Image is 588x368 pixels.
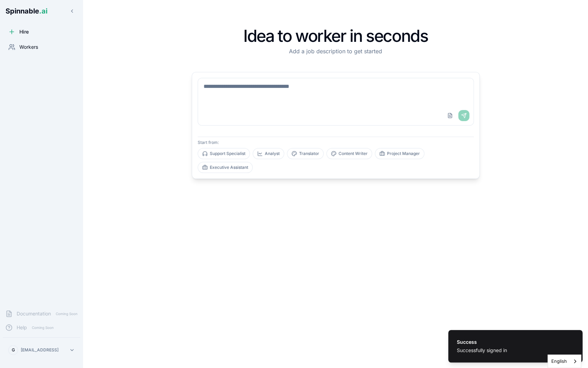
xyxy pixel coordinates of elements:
p: Add a job description to get started [192,47,480,55]
div: Success [457,339,507,346]
span: Documentation [17,310,51,317]
span: Spinnable [6,7,47,15]
p: Start from: [198,140,474,145]
a: English [548,355,581,368]
span: Workers [19,44,38,50]
aside: Language selected: English [548,355,581,368]
button: Project Manager [375,148,424,159]
button: G[EMAIL_ADDRESS] [6,343,78,357]
span: .ai [39,7,47,15]
button: Content Writer [326,148,372,159]
div: Successfully signed in [457,347,507,354]
h1: Idea to worker in seconds [192,28,480,44]
span: Hire [19,28,29,35]
div: Language [548,355,581,368]
span: G [12,347,15,353]
span: Coming Soon [30,324,56,331]
button: Support Specialist [198,148,250,159]
span: Coming Soon [54,311,80,317]
button: Translator [287,148,324,159]
button: Executive Assistant [198,162,253,173]
button: Analyst [253,148,284,159]
span: Help [17,324,27,331]
p: [EMAIL_ADDRESS] [21,347,58,353]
